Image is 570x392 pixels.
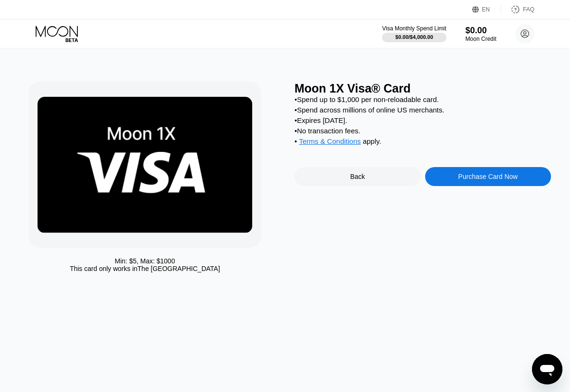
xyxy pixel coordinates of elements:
[382,25,446,42] div: Visa Monthly Spend Limit$0.00/$4,000.00
[425,167,551,186] div: Purchase Card Now
[458,173,518,180] div: Purchase Card Now
[465,26,496,42] div: $0.00Moon Credit
[472,5,501,14] div: EN
[299,137,361,145] span: Terms & Conditions
[532,354,562,384] iframe: Button to launch messaging window
[294,95,551,103] div: • Spend up to $1,000 per non-reloadable card.
[382,25,446,32] div: Visa Monthly Spend Limit
[294,137,551,148] div: • apply .
[294,106,551,114] div: • Spend across millions of online US merchants.
[523,6,534,13] div: FAQ
[294,167,421,186] div: Back
[465,36,496,42] div: Moon Credit
[294,127,551,135] div: • No transaction fees.
[395,34,433,40] div: $0.00 / $4,000.00
[294,116,551,124] div: • Expires [DATE].
[482,6,490,13] div: EN
[350,173,365,180] div: Back
[115,257,175,265] div: Min: $ 5 , Max: $ 1000
[501,5,534,14] div: FAQ
[465,26,496,36] div: $0.00
[299,137,361,148] div: Terms & Conditions
[70,265,220,272] div: This card only works in The [GEOGRAPHIC_DATA]
[294,82,551,95] div: Moon 1X Visa® Card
